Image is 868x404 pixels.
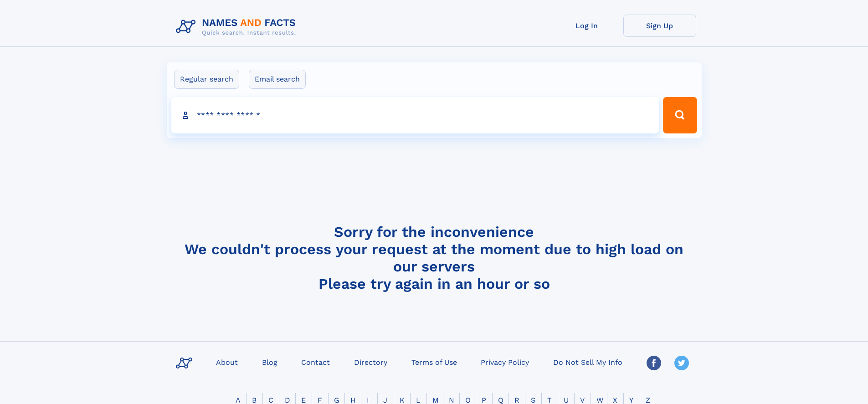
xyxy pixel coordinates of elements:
img: Facebook [647,356,661,370]
label: Email search [249,70,306,89]
input: search input [171,97,659,133]
h4: Sorry for the inconvenience We couldn't process your request at the moment due to high load on ou... [172,223,696,292]
a: Sign Up [623,15,696,37]
img: Logo Names and Facts [172,15,303,39]
a: Terms of Use [408,355,461,368]
a: Blog [258,355,281,368]
a: Do Not Sell My Info [550,355,626,368]
button: Search Button [663,97,697,133]
a: Directory [350,355,391,368]
a: About [212,355,241,368]
a: Privacy Policy [477,355,533,368]
img: Twitter [674,356,689,370]
label: Regular search [174,70,239,89]
a: Log In [550,15,623,37]
a: Contact [298,355,334,368]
